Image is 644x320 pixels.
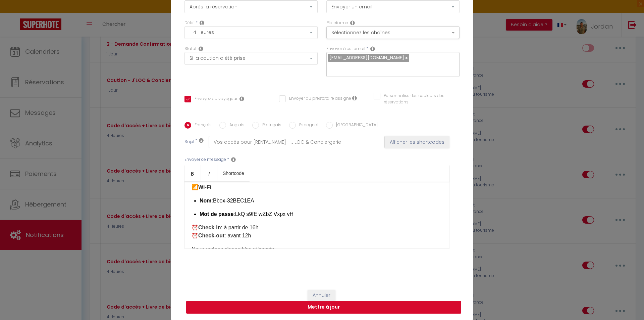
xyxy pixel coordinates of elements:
[259,122,281,129] label: Portugais
[217,165,250,181] a: Shortcode
[186,301,461,314] button: Mettre à jour
[213,198,254,203] span: Bbox-32BEC1EA
[329,54,404,61] span: [EMAIL_ADDRESS][DOMAIN_NAME]
[200,210,442,218] p: : ​
[350,20,355,26] i: Action Channel
[352,95,357,101] i: Envoyer au prestataire si il est assigné
[184,165,201,181] a: Bold
[333,122,378,129] label: [GEOGRAPHIC_DATA]
[192,183,442,191] p: 📶 :
[184,46,197,52] label: Statut
[326,26,460,39] button: Sélectionnez les chaînes
[184,20,195,26] label: Délai
[184,139,195,146] label: Sujet
[370,46,375,51] i: Recipient
[231,157,236,162] i: Message
[198,225,221,230] strong: Check-in
[199,46,203,51] i: Booking status
[200,198,212,203] strong: Nom
[200,211,233,217] strong: Mot de passe
[198,233,224,238] strong: Check-out
[385,136,449,148] button: Afficher les shortcodes
[192,245,442,261] p: Nous restons disponibles si besoin. Très bon séjour à [GEOGRAPHIC_DATA] !
[235,211,293,217] span: LkQ s9fE wZbZ Vxpx vH
[192,224,442,240] p: ⏰ : à partir de 16h ⏰ : avant 12h
[200,197,442,205] p: : ​
[199,138,204,143] i: Subject
[239,96,244,101] i: Envoyer au voyageur
[184,156,226,163] label: Envoyer ce message
[326,46,365,52] label: Envoyer à cet email
[198,184,211,190] strong: Wi-Fi
[296,122,318,129] label: Espagnol
[226,122,245,129] label: Anglais
[326,20,348,26] label: Plateforme
[200,20,204,26] i: Action Time
[201,165,217,181] a: Italic
[308,290,335,301] button: Annuler
[191,122,212,129] label: Français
